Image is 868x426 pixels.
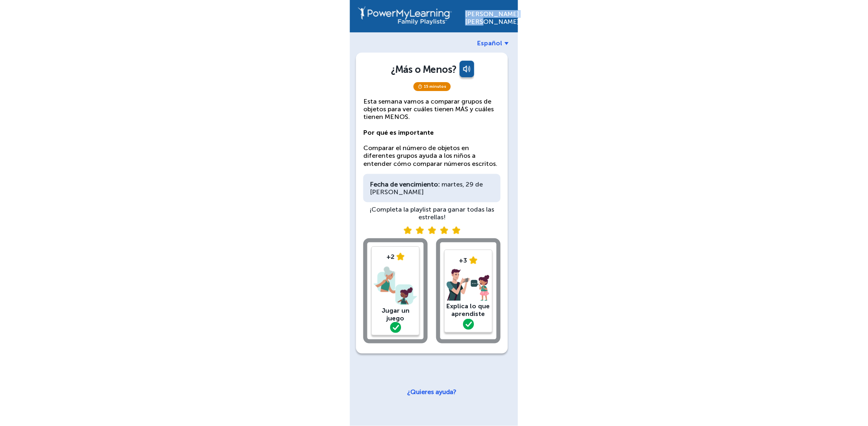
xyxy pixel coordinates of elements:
font: 15 minutos [424,84,447,89]
img: play-game.png [374,265,417,307]
img: green-check.svg [463,319,474,330]
img: green-check.svg [390,322,401,333]
img: estrella [397,253,405,261]
img: Conexión de PowerMyLearning [358,6,452,25]
div: Jugar un juego [374,307,417,322]
a: Español [478,39,509,47]
img: timer.svg [418,84,423,89]
div: martes, 29 de [PERSON_NAME] [363,174,501,202]
div: Fecha de vencimiento: [370,180,440,188]
strong: Por qué es importante [363,129,434,136]
div: ¡Completa la playlist para ganar todas las estrellas! [363,206,501,221]
font: +2 [386,253,395,261]
div: Trigger Stonly widget [363,226,501,234]
img: estrella [469,256,478,264]
div: ¿Más o Menos? [391,64,457,75]
div: Explica lo que aprendiste [447,302,490,318]
img: explain.png [447,269,490,301]
a: ¿Quieres ayuda? [407,388,457,396]
font: +3 [459,256,467,264]
div: [PERSON_NAME] [PERSON_NAME] [465,6,510,25]
p: Esta semana vamos a comparar grupos de objetos para ver cuáles tienen MÁS y cuáles tienen MENOS. ... [363,97,501,167]
span: Español [478,39,503,47]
